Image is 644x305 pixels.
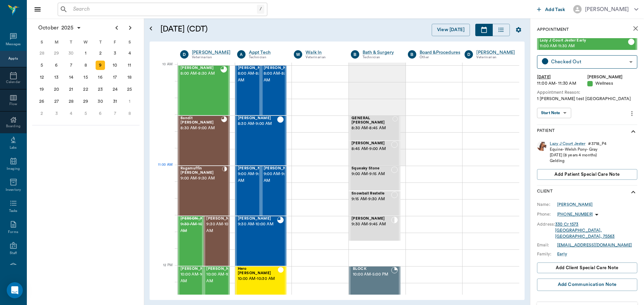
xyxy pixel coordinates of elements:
button: Open calendar [147,16,155,42]
img: Profile Image [537,141,547,151]
div: Sunday, November 2, 2025 [37,109,47,118]
div: Monday, October 20, 2025 [52,85,61,94]
div: Veterinarian [306,55,341,60]
div: # 3718_P4 [588,141,606,147]
span: 8:30 AM - 8:45 AM [352,125,392,132]
div: [DATE] [537,74,587,80]
div: Equine - Welsh Pony - Gray [550,147,607,152]
div: Forms [8,230,18,235]
div: Monday, October 27, 2025 [52,97,61,106]
div: Board &Procedures [420,49,461,56]
span: 9:30 AM - 10:00 AM [180,221,214,234]
a: [EMAIL_ADDRESS][DOMAIN_NAME] [557,243,632,247]
div: [PERSON_NAME] [587,74,638,80]
div: Saturday, October 25, 2025 [125,85,134,94]
div: Tuesday, November 4, 2025 [66,109,76,118]
div: W [294,50,302,59]
svg: show more [629,128,637,136]
div: Sunday, October 12, 2025 [37,73,47,82]
div: Tuesday, October 14, 2025 [66,73,76,82]
span: 10:00 AM - 10:30 AM [180,271,214,285]
span: Squeaky Stone [352,166,391,171]
div: CHECKED_OUT, 8:00 AM - 8:30 AM [235,65,261,116]
div: 12 PM [155,262,172,279]
div: NOT_CONFIRMED, 9:00 AM - 9:15 AM [349,166,400,191]
div: Monday, September 29, 2025 [52,49,61,58]
div: Gelding [550,158,607,164]
div: Technician [249,55,284,60]
button: Add patient Special Care Note [537,169,637,180]
div: Labs [10,145,17,150]
span: [PERSON_NAME] [352,217,391,221]
span: 10:00 AM - 5:00 PM [353,271,391,278]
div: T [93,37,108,47]
button: Next page [123,21,137,34]
span: 9:00 AM - 9:15 AM [352,171,391,177]
div: Name: [537,202,557,208]
div: Technician [363,55,398,60]
div: Saturday, October 11, 2025 [125,61,134,70]
div: Wednesday, October 1, 2025 [81,49,91,58]
div: Wednesday, November 5, 2025 [81,109,91,118]
div: NOT_CONFIRMED, 8:30 AM - 8:45 AM [349,116,400,141]
p: Patient [537,128,555,136]
div: Open Intercom Messenger [7,282,23,298]
span: Hero [PERSON_NAME] [238,267,278,276]
div: READY_TO_CHECKOUT, 8:30 AM - 9:00 AM [178,116,230,166]
span: [PERSON_NAME] [206,267,240,271]
div: CHECKED_OUT, 8:00 AM - 8:30 AM [261,65,287,116]
span: 10:00 AM - 10:30 AM [238,276,278,282]
div: NOT_CONFIRMED, 9:15 AM - 9:30 AM [349,191,400,216]
a: [PERSON_NAME] [557,202,593,208]
span: [PERSON_NAME] [206,217,240,221]
div: 11 AM [155,161,172,178]
div: [DATE] (8 years 4 months) [550,152,607,158]
div: S [122,37,137,47]
div: Family: [537,251,557,257]
span: [PERSON_NAME] [238,66,271,70]
div: Wednesday, October 22, 2025 [81,85,91,94]
div: Appointment Reason: [537,89,637,96]
div: Tuesday, September 30, 2025 [66,49,76,58]
div: CHECKED_IN, 9:30 AM - 9:45 AM [349,216,400,241]
a: Appt Tech [249,49,284,56]
a: Bath & Surgery [363,49,398,56]
span: Add client Special Care Note [556,264,619,272]
div: Sunday, October 19, 2025 [37,85,47,94]
div: D [180,50,189,59]
a: Lazy J Court Jester [550,141,585,147]
div: W [78,37,93,47]
div: Address: [537,221,555,227]
span: [PERSON_NAME] [180,66,220,70]
a: [PERSON_NAME] [476,49,515,56]
div: Thursday, November 6, 2025 [96,109,105,118]
span: [PERSON_NAME] [352,141,391,146]
button: Add Task [534,3,568,15]
div: 11:00 AM - 11:30 AM [537,80,587,87]
span: 8:00 AM - 8:30 AM [180,70,220,77]
div: Early [557,251,567,257]
span: [PERSON_NAME] [238,166,271,171]
div: Phone: [537,211,557,217]
div: D [465,50,473,59]
span: GENERAL [PERSON_NAME] [352,116,392,125]
button: October2025 [35,21,85,34]
input: Search [70,5,257,14]
p: Client [537,188,553,196]
div: 1 [PERSON_NAME] test [GEOGRAPHIC_DATA] [537,96,637,102]
div: Inventory [6,187,21,193]
div: Friday, November 7, 2025 [110,109,120,118]
button: [PERSON_NAME] [568,3,644,15]
div: Monday, November 3, 2025 [52,109,61,118]
div: S [35,37,49,47]
span: 8:30 AM - 9:00 AM [180,125,221,132]
div: Wednesday, October 8, 2025 [81,61,91,70]
div: CHECKED_IN, 9:00 AM - 9:30 AM [178,166,230,216]
div: CHECKED_OUT, 9:00 AM - 9:30 AM [235,166,261,216]
span: [PERSON_NAME] [264,66,297,70]
div: / [257,5,264,14]
span: 9:30 AM - 10:00 AM [238,221,277,228]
